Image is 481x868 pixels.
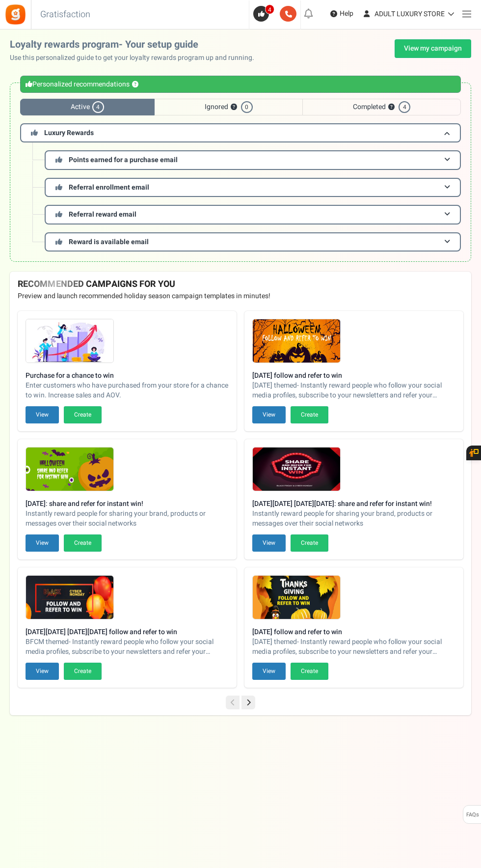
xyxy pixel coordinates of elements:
[26,371,229,381] strong: Purchase for a chance to win
[337,9,353,19] span: Help
[291,534,328,552] button: Create
[252,627,455,637] strong: [DATE] follow and refer to win
[69,182,149,193] span: Referral enrollment email
[26,381,229,400] span: Enter customers who have purchased from your store for a chance to win. Increase sales and AOV.
[26,448,113,492] img: Recommended Campaigns
[26,637,229,657] span: BFCM themed- Instantly reward people who follow your social media profiles, subscribe to your new...
[44,128,94,138] span: Luxury Rewards
[252,499,455,509] strong: [DATE][DATE] [DATE][DATE]: share and refer for instant win!
[64,406,102,423] button: Create
[253,319,340,364] img: Recommended Campaigns
[26,627,229,637] strong: [DATE][DATE] [DATE][DATE] follow and refer to win
[4,3,27,26] img: Gratisfaction
[231,104,237,111] button: ?
[20,76,461,93] div: Personalized recommendations
[252,406,286,423] button: View
[69,155,178,165] span: Points earned for a purchase email
[253,448,340,492] img: Recommended Campaigns
[241,101,253,113] span: 0
[265,4,274,14] span: 4
[64,534,102,552] button: Create
[64,663,102,680] button: Create
[26,319,113,364] img: Recommended Campaigns
[253,576,340,620] img: Recommended Campaigns
[466,806,479,824] span: FAQs
[29,5,101,25] h3: Gratisfaction
[302,99,461,115] span: Completed
[26,406,59,423] button: View
[155,99,303,115] span: Ignored
[291,663,328,680] button: Create
[20,99,155,115] span: Active
[399,101,410,113] span: 4
[252,637,455,657] span: [DATE] themed- Instantly reward people who follow your social media profiles, subscribe to your n...
[252,534,286,552] button: View
[26,499,229,509] strong: [DATE]: share and refer for instant win!
[26,663,59,680] button: View
[92,101,104,113] span: 4
[18,291,463,301] p: Preview and launch recommended holiday season campaign templates in minutes!
[395,39,471,58] a: View my campaign
[69,237,149,247] span: Reward is available email
[253,6,276,22] a: 4
[132,82,138,88] button: ?
[291,406,328,423] button: Create
[252,663,286,680] button: View
[10,39,262,50] h2: Loyalty rewards program- Your setup guide
[252,381,455,400] span: [DATE] themed- Instantly reward people who follow your social media profiles, subscribe to your n...
[326,6,357,22] a: Help
[26,576,113,620] img: Recommended Campaigns
[457,4,476,23] a: Menu
[18,280,463,289] h4: RECOMMENDED CAMPAIGNS FOR YOU
[26,509,229,529] span: Instantly reward people for sharing your brand, products or messages over their social networks
[252,371,455,381] strong: [DATE] follow and refer to win
[374,9,445,19] span: ADULT LUXURY STORE
[26,534,59,552] button: View
[252,509,455,529] span: Instantly reward people for sharing your brand, products or messages over their social networks
[69,209,136,220] span: Referral reward email
[10,53,262,63] p: Use this personalized guide to get your loyalty rewards program up and running.
[388,104,395,111] button: ?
